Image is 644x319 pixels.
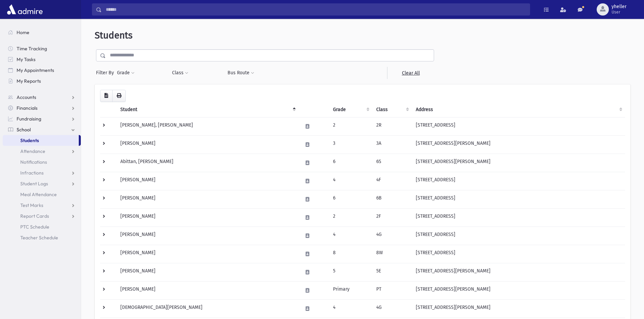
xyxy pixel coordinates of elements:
[95,30,133,41] span: Students
[3,167,81,178] a: Infractions
[116,154,299,172] td: Abittan, [PERSON_NAME]
[116,263,299,281] td: [PERSON_NAME]
[116,102,299,117] th: Student: activate to sort column descending
[372,245,412,263] td: 8W
[3,189,81,200] a: Meal Attendance
[329,190,372,208] td: 6
[372,135,412,154] td: 3A
[116,172,299,190] td: [PERSON_NAME]
[412,281,625,299] td: [STREET_ADDRESS][PERSON_NAME]
[3,43,81,54] a: Time Tracking
[116,281,299,299] td: [PERSON_NAME]
[116,135,299,154] td: [PERSON_NAME]
[17,94,36,100] span: Accounts
[20,159,47,165] span: Notifications
[412,299,625,318] td: [STREET_ADDRESS][PERSON_NAME]
[20,181,48,187] span: Student Logs
[17,46,47,52] span: Time Tracking
[20,137,39,143] span: Students
[329,299,372,318] td: 4
[329,135,372,154] td: 3
[412,172,625,190] td: [STREET_ADDRESS]
[3,211,81,221] a: Report Cards
[3,135,79,146] a: Students
[412,208,625,227] td: [STREET_ADDRESS]
[116,299,299,318] td: [DEMOGRAPHIC_DATA][PERSON_NAME]
[412,102,625,117] th: Address: activate to sort column ascending
[3,113,81,124] a: Fundraising
[329,227,372,245] td: 4
[116,117,299,135] td: [PERSON_NAME], [PERSON_NAME]
[17,56,35,62] span: My Tasks
[329,281,372,299] td: Primary
[17,29,29,35] span: Home
[372,299,412,318] td: 4G
[3,221,81,232] a: PTC Schedule
[3,124,81,135] a: School
[20,235,58,241] span: Teacher Schedule
[116,190,299,208] td: [PERSON_NAME]
[3,103,81,113] a: Financials
[100,90,113,102] button: CSV
[387,67,434,79] a: Clear All
[612,9,626,15] span: User
[116,227,299,245] td: [PERSON_NAME]
[17,127,31,133] span: School
[117,67,135,79] button: Grade
[372,172,412,190] td: 4F
[3,157,81,167] a: Notifications
[3,200,81,211] a: Test Marks
[3,92,81,103] a: Accounts
[17,105,38,111] span: Financials
[412,135,625,154] td: [STREET_ADDRESS][PERSON_NAME]
[17,78,41,84] span: My Reports
[172,67,189,79] button: Class
[17,116,41,122] span: Fundraising
[372,154,412,172] td: 6S
[17,67,54,73] span: My Appointments
[329,154,372,172] td: 6
[329,172,372,190] td: 4
[412,245,625,263] td: [STREET_ADDRESS]
[372,227,412,245] td: 4G
[329,208,372,227] td: 2
[412,263,625,281] td: [STREET_ADDRESS][PERSON_NAME]
[412,227,625,245] td: [STREET_ADDRESS]
[612,4,626,9] span: yheller
[5,3,44,16] img: AdmirePro
[3,65,81,76] a: My Appointments
[3,146,81,157] a: Attendance
[20,191,57,197] span: Meal Attendance
[227,67,255,79] button: Bus Route
[96,69,117,76] span: Filter By
[20,202,43,208] span: Test Marks
[20,148,45,154] span: Attendance
[412,117,625,135] td: [STREET_ADDRESS]
[116,245,299,263] td: [PERSON_NAME]
[329,245,372,263] td: 8
[3,232,81,243] a: Teacher Schedule
[116,208,299,227] td: [PERSON_NAME]
[412,154,625,172] td: [STREET_ADDRESS][PERSON_NAME]
[372,263,412,281] td: 5E
[3,178,81,189] a: Student Logs
[372,208,412,227] td: 2F
[112,90,126,102] button: Print
[329,117,372,135] td: 2
[20,213,49,219] span: Report Cards
[372,281,412,299] td: PT
[102,3,530,16] input: Search
[3,27,81,38] a: Home
[329,263,372,281] td: 5
[3,54,81,65] a: My Tasks
[412,190,625,208] td: [STREET_ADDRESS]
[20,224,49,230] span: PTC Schedule
[372,190,412,208] td: 6B
[3,76,81,86] a: My Reports
[20,170,44,176] span: Infractions
[372,102,412,117] th: Class: activate to sort column ascending
[372,117,412,135] td: 2R
[329,102,372,117] th: Grade: activate to sort column ascending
